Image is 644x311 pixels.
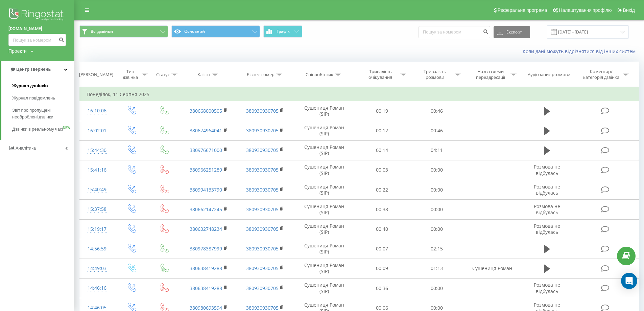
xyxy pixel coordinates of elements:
a: Коли дані можуть відрізнятися вiд інших систем [523,48,639,54]
div: Тривалість очікування [362,69,399,80]
span: Аналiтика [16,146,36,151]
span: Центр звернень [16,67,51,72]
a: 380668000505 [190,108,222,114]
a: 380930930705 [246,206,279,213]
a: 380930930705 [246,245,279,252]
img: Ringostat logo [8,7,66,24]
a: 380674964041 [190,127,222,134]
a: Звіт про пропущені необроблені дзвінки [12,104,74,123]
button: Основний [171,25,260,38]
div: 15:41:16 [87,163,108,177]
div: 16:02:01 [87,124,108,137]
div: Аудіозапис розмови [528,72,570,77]
a: 380662147245 [190,206,222,213]
td: 00:12 [355,121,409,140]
a: 380638419288 [190,285,222,291]
td: 00:36 [355,279,409,298]
td: 00:03 [355,160,409,180]
a: Журнал повідомлень [12,92,74,104]
span: Графік [277,29,290,34]
a: 380980693594 [190,305,222,311]
td: 00:07 [355,239,409,259]
div: Співробітник [306,72,333,77]
span: Розмова не відбулась [534,163,560,176]
div: Тривалість розмови [417,69,453,80]
td: Сушениця Роман (SIP) [293,121,355,140]
button: Всі дзвінки [79,25,168,38]
div: Open Intercom Messenger [621,273,637,289]
div: 14:46:16 [87,282,108,295]
td: Сушениця Роман (SIP) [293,259,355,278]
div: Клієнт [197,72,210,77]
td: Сушениця Роман (SIP) [293,200,355,219]
span: Розмова не відбулась [534,203,560,216]
input: Пошук за номером [419,26,490,38]
td: 00:46 [409,101,464,121]
button: Графік [263,25,302,38]
span: Всі дзвінки [91,29,113,34]
a: 380638419288 [190,265,222,271]
a: Дзвінки в реальному часіNEW [12,123,74,135]
td: Сушениця Роман (SIP) [293,140,355,160]
a: 380976671000 [190,147,222,153]
td: 00:00 [409,200,464,219]
span: Налаштування профілю [559,7,612,13]
div: Статус [156,72,170,77]
div: [PERSON_NAME] [79,72,113,77]
button: Експорт [494,26,530,38]
td: 00:00 [409,160,464,180]
div: 14:49:03 [87,262,108,275]
td: 00:00 [409,279,464,298]
span: Звіт про пропущені необроблені дзвінки [12,107,71,120]
a: 380930930705 [246,285,279,291]
a: 380632748234 [190,226,222,232]
td: 00:19 [355,101,409,121]
td: Сушениця Роман (SIP) [293,101,355,121]
div: Назва схеми переадресації [473,69,509,80]
span: Розмова не відбулась [534,282,560,294]
td: Сушениця Роман (SIP) [293,180,355,200]
div: Коментар/категорія дзвінка [581,69,621,80]
td: 01:13 [409,259,464,278]
div: 15:37:58 [87,203,108,216]
span: Розмова не відбулась [534,223,560,235]
td: Сушениця Роман (SIP) [293,219,355,239]
td: 00:22 [355,180,409,200]
span: Дзвінки в реальному часі [12,126,63,133]
td: 00:46 [409,121,464,140]
td: Сушениця Роман (SIP) [293,279,355,298]
td: Сушениця Роман [464,259,521,278]
a: Журнал дзвінків [12,80,74,92]
td: 00:38 [355,200,409,219]
td: 00:00 [409,180,464,200]
a: 380930930705 [246,265,279,271]
div: 16:10:06 [87,104,108,117]
span: Журнал повідомлень [12,95,55,102]
td: 00:00 [409,219,464,239]
span: Реферальна програма [498,7,547,13]
a: 380930930705 [246,186,279,193]
a: 380930930705 [246,127,279,134]
span: Розмова не відбулась [534,183,560,196]
a: 380930930705 [246,305,279,311]
a: 380930930705 [246,166,279,173]
div: Бізнес номер [247,72,275,77]
div: Тип дзвінка [121,69,140,80]
a: 380994133790 [190,186,222,193]
span: Журнал дзвінків [12,83,48,89]
span: Вихід [623,7,635,13]
td: Понеділок, 11 Серпня 2025 [80,88,639,101]
a: Центр звернень [1,61,74,77]
input: Пошук за номером [8,34,66,46]
a: 380966251289 [190,166,222,173]
td: 02:15 [409,239,464,259]
div: 15:19:17 [87,223,108,236]
a: 380978387999 [190,245,222,252]
td: 00:40 [355,219,409,239]
td: Сушениця Роман (SIP) [293,239,355,259]
td: 00:14 [355,140,409,160]
div: 15:40:49 [87,183,108,196]
div: 14:56:59 [87,242,108,256]
div: 15:44:30 [87,144,108,157]
a: 380930930705 [246,147,279,153]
